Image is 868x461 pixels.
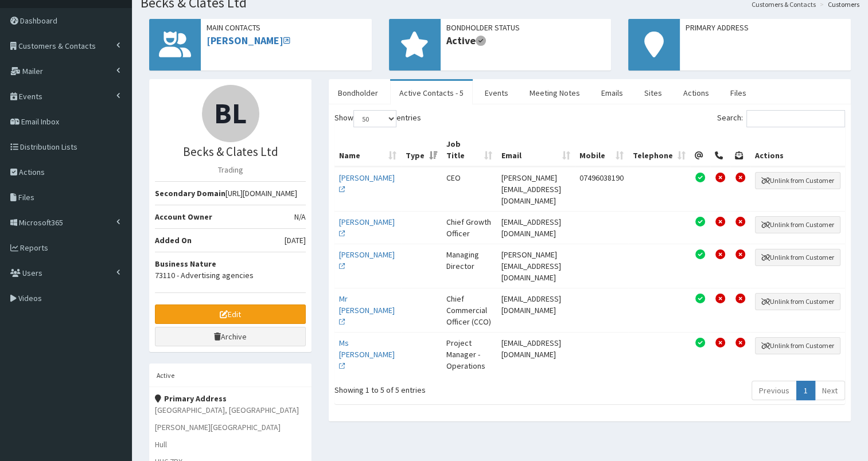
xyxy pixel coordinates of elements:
[442,288,497,332] td: Chief Commercial Officer (CCO)
[155,181,306,205] li: [URL][DOMAIN_NAME]
[755,249,840,266] button: Unlink from Customer
[157,371,174,380] small: Active
[18,293,42,303] span: Videos
[442,244,497,288] td: Managing Director
[21,116,59,127] span: Email Inbox
[155,393,227,404] strong: Primary Address
[155,188,225,198] b: Secondary Domain
[18,192,34,202] span: Files
[339,173,395,194] a: [PERSON_NAME]
[390,81,473,105] a: Active Contacts - 5
[497,167,575,211] td: [PERSON_NAME][EMAIL_ADDRESS][DOMAIN_NAME]
[755,293,840,310] button: Unlink from Customer
[752,381,797,400] a: Previous
[155,404,306,416] p: [GEOGRAPHIC_DATA], [GEOGRAPHIC_DATA]
[750,134,845,167] th: Actions
[755,216,840,233] button: Unlink from Customer
[19,167,45,177] span: Actions
[497,332,575,376] td: [EMAIL_ADDRESS][DOMAIN_NAME]
[796,381,815,400] a: 1
[155,259,216,269] b: Business Nature
[446,22,606,33] span: Bondholder Status
[155,235,192,245] b: Added On
[476,81,517,105] a: Events
[497,244,575,288] td: [PERSON_NAME][EMAIL_ADDRESS][DOMAIN_NAME]
[497,211,575,244] td: [EMAIL_ADDRESS][DOMAIN_NAME]
[442,211,497,244] td: Chief Growth Officer
[575,167,628,211] td: 07496038190
[686,22,845,33] span: Primary Address
[155,212,212,222] b: Account Owner
[19,217,63,228] span: Microsoft365
[294,211,306,222] span: N/A
[339,217,395,239] a: [PERSON_NAME]
[575,134,628,167] th: Mobile: activate to sort column ascending
[329,81,387,105] a: Bondholder
[22,268,42,278] span: Users
[155,421,306,433] p: [PERSON_NAME][GEOGRAPHIC_DATA]
[446,33,606,48] span: Active
[155,269,306,281] p: 73110 - Advertising agencies
[353,110,396,127] select: Showentries
[19,91,42,101] span: Events
[334,110,421,127] label: Show entries
[674,81,718,105] a: Actions
[214,95,247,131] span: BL
[339,249,395,271] a: [PERSON_NAME]
[207,22,366,33] span: Main Contacts
[628,134,690,167] th: Telephone: activate to sort column ascending
[710,134,730,167] th: Telephone Permission
[155,145,306,158] h3: Becks & Clates Ltd
[155,439,306,450] p: Hull
[20,15,57,26] span: Dashboard
[334,134,401,167] th: Name: activate to sort column ascending
[690,134,710,167] th: Email Permission
[207,34,290,47] a: [PERSON_NAME]
[339,338,395,371] a: Ms [PERSON_NAME]
[285,235,306,246] span: [DATE]
[635,81,671,105] a: Sites
[497,134,575,167] th: Email: activate to sort column ascending
[20,142,77,152] span: Distribution Lists
[755,172,840,189] button: Unlink from Customer
[746,110,845,127] input: Search:
[442,134,497,167] th: Job Title: activate to sort column ascending
[155,304,306,324] a: Edit
[22,66,43,76] span: Mailer
[334,380,539,396] div: Showing 1 to 5 of 5 entries
[401,134,442,167] th: Type: activate to sort column ascending
[497,288,575,332] td: [EMAIL_ADDRESS][DOMAIN_NAME]
[815,381,845,400] a: Next
[721,81,756,105] a: Files
[755,337,840,354] button: Unlink from Customer
[442,167,497,211] td: CEO
[339,294,395,327] a: Mr [PERSON_NAME]
[520,81,589,105] a: Meeting Notes
[20,243,48,253] span: Reports
[730,134,750,167] th: Post Permission
[155,164,306,175] p: Trading
[442,332,497,376] td: Project Manager - Operations
[155,327,306,346] a: Archive
[18,41,96,51] span: Customers & Contacts
[717,110,845,127] label: Search:
[592,81,632,105] a: Emails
